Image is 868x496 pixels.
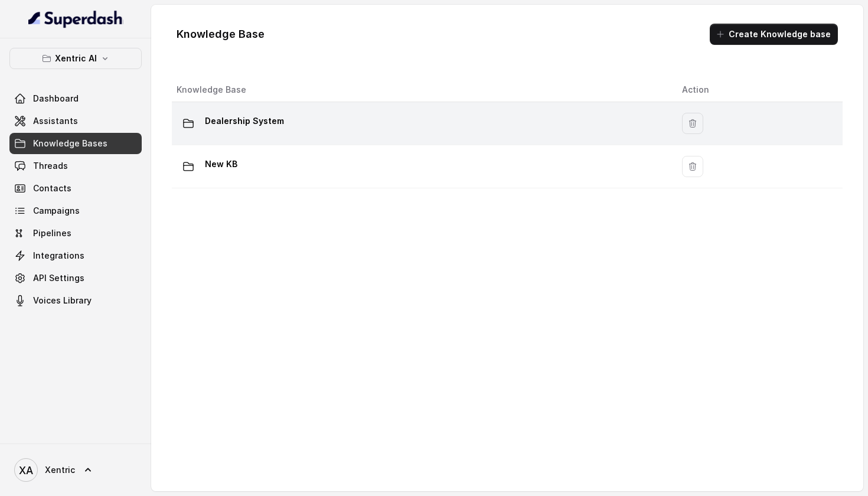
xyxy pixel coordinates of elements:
span: Integrations [33,250,84,262]
th: Knowledge Base [172,78,673,102]
text: XA [19,464,33,477]
a: Integrations [9,245,142,266]
a: Campaigns [9,200,142,221]
p: New KB [205,155,237,174]
p: Dealership System [205,112,284,130]
span: Pipelines [33,227,71,239]
a: Threads [9,155,142,177]
a: Dashboard [9,88,142,109]
span: Contacts [33,182,71,194]
span: Assistants [33,115,78,127]
span: API Settings [33,272,84,284]
button: Create Knowledge base [710,24,838,45]
a: API Settings [9,267,142,289]
a: Knowledge Bases [9,133,142,154]
th: Action [673,78,843,102]
a: Voices Library [9,290,142,311]
span: Campaigns [33,205,80,217]
img: light.svg [28,9,123,28]
a: Pipelines [9,223,142,244]
span: Voices Library [33,295,92,306]
span: Knowledge Bases [33,138,107,149]
a: Xentric [9,453,142,487]
span: Threads [33,160,68,172]
a: Contacts [9,178,142,199]
h1: Knowledge Base [177,25,265,44]
span: Xentric [45,464,75,476]
button: Xentric AI [9,48,142,69]
p: Xentric AI [55,51,97,66]
span: Dashboard [33,93,79,105]
a: Assistants [9,110,142,132]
